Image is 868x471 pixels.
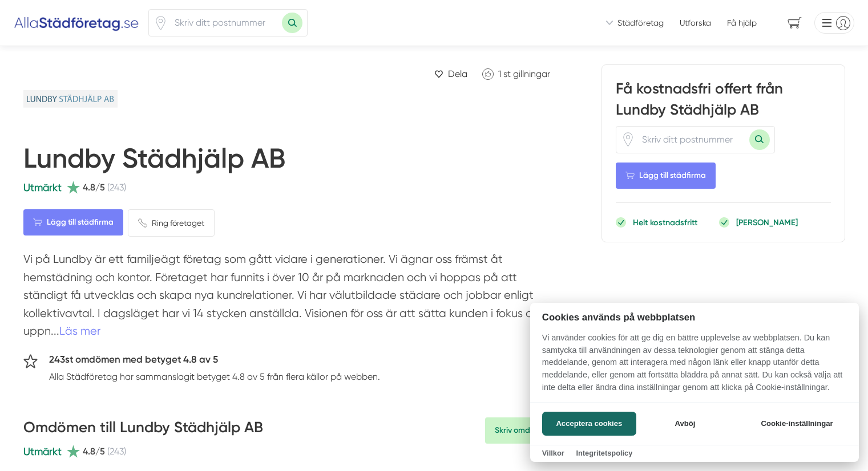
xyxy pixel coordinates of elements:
[542,412,636,436] button: Acceptera cookies
[576,449,632,457] a: Integritetspolicy
[530,312,859,323] h2: Cookies används på webbplatsen
[542,449,564,457] a: Villkor
[747,412,847,436] button: Cookie-inställningar
[530,332,859,401] p: Vi använder cookies för att ge dig en bättre upplevelse av webbplatsen. Du kan samtycka till anvä...
[640,412,730,436] button: Avböj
